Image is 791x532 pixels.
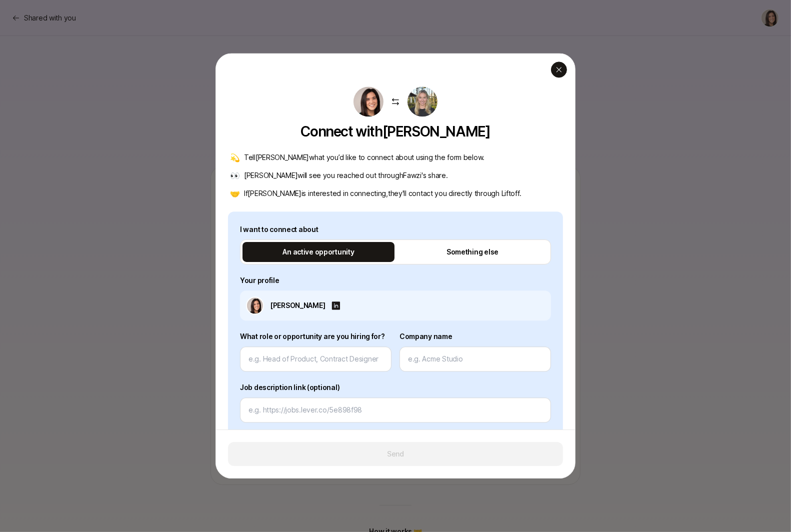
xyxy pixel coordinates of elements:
span: 🤝 [230,187,240,199]
span: 💫 [230,151,240,163]
img: 9b7f698e_ba64_456c_b983_8976e1755cd1.jpg [407,86,437,116]
p: An active opportunity [282,246,354,258]
p: [PERSON_NAME] [270,299,325,311]
label: I want to connect about [240,223,551,235]
p: If [PERSON_NAME] is interested in connecting, they 'll contact you directly through Liftoff. [244,187,521,199]
label: Job description link (optional) [240,381,551,393]
img: 71d7b91d_d7cb_43b4_a7ea_a9b2f2cc6e03.jpg [353,86,383,116]
p: Tell [PERSON_NAME] what you’d like to connect about using the form below. [244,151,484,163]
label: What role or opportunity are you hiring for? [240,330,391,342]
p: [PERSON_NAME] will see you reached out through Fawzi 's share. [244,169,448,181]
input: e.g. https://jobs.lever.co/5e898f98 [248,404,542,416]
input: e.g. Head of Product, Contract Designer [248,353,383,365]
label: Your profile [240,274,551,286]
p: Something else [446,246,498,258]
img: 71d7b91d_d7cb_43b4_a7ea_a9b2f2cc6e03.jpg [247,297,263,313]
label: Company name [399,330,551,342]
span: 👀 [230,169,240,181]
p: Connect with [PERSON_NAME] [300,123,490,139]
input: e.g. Acme Studio [408,353,542,365]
